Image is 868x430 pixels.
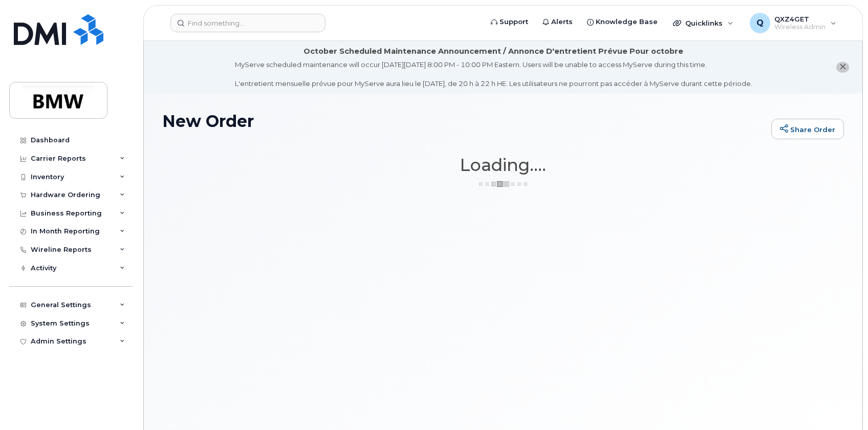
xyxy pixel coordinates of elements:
[235,60,752,89] div: MyServe scheduled maintenance will occur [DATE][DATE] 8:00 PM - 10:00 PM Eastern. Users will be u...
[771,119,844,139] a: Share Order
[303,46,683,57] div: October Scheduled Maintenance Announcement / Annonce D'entretient Prévue Pour octobre
[478,180,529,188] img: ajax-loader-3a6953c30dc77f0bf724df975f13086db4f4c1262e45940f03d1251963f1bf2e.gif
[836,62,849,73] button: close notification
[162,112,766,130] h1: New Order
[162,156,844,174] h1: Loading....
